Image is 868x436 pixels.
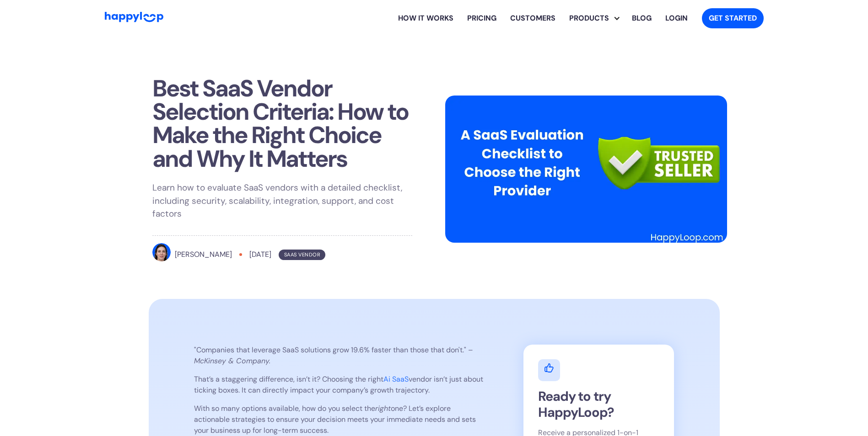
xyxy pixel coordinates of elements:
[625,4,658,33] a: Visit the HappyLoop blog for insights
[194,374,487,396] p: That’s a staggering difference, isn’t it? Choosing the right vendor isn’t just about ticking boxe...
[152,181,412,221] p: Learn how to evaluate SaaS vendors with a detailed checklist, including security, scalability, in...
[105,12,163,22] img: HappyLoop Logo
[175,249,232,260] div: [PERSON_NAME]
[702,8,764,28] a: Get started with HappyLoop
[562,13,616,24] div: PRODUCTS
[391,4,460,33] a: Learn how HappyLoop works
[194,345,487,367] p: "Companies that leverage SaaS solutions grow 19.6% faster than those that don't." –
[375,404,391,413] em: right
[460,4,503,33] a: View HappyLoop pricing plans
[194,356,270,366] em: McKinsey & Company.
[658,4,695,33] a: Log in to your HappyLoop account
[562,4,625,33] div: Explore HappyLoop use cases
[105,12,163,25] a: Go to Home Page
[249,249,271,260] div: [DATE]
[279,250,325,260] div: SaaS Vendor
[152,77,412,170] h1: Best SaaS Vendor Selection Criteria: How to Make the Right Choice and Why It Matters
[383,374,409,384] a: Ai SaaS
[569,4,625,33] div: PRODUCTS
[503,4,562,33] a: Learn how HappyLoop works
[538,388,659,420] h2: Ready to try HappyLoop?
[194,403,487,436] p: With so many options available, how do you select the one? Let’s explore actionable strategies to...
